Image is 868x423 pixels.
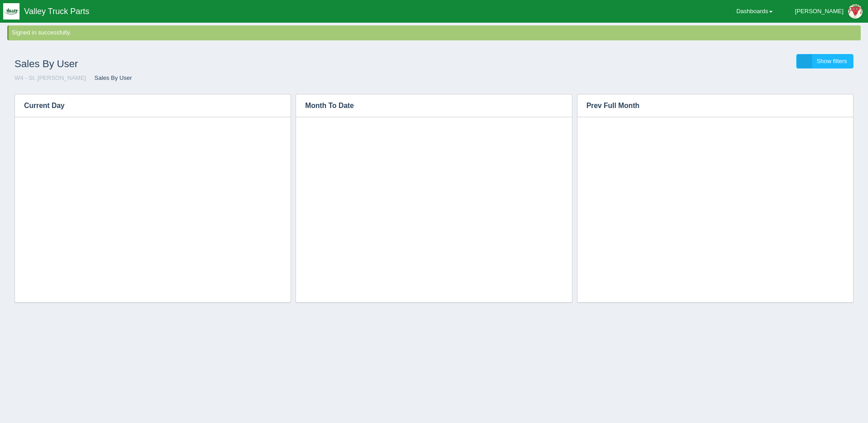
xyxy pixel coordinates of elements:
h3: Prev Full Month [577,94,839,117]
a: Show filters [796,54,853,69]
img: q1blfpkbivjhsugxdrfq.png [3,3,20,20]
h3: Month To Date [296,94,544,117]
li: Sales By User [88,74,132,83]
div: [PERSON_NAME] [795,2,843,20]
span: Valley Truck Parts [24,7,89,16]
img: Profile Picture [848,4,863,19]
span: Show filters [817,58,847,64]
div: Signed in successfully. [12,29,859,37]
h1: Sales By User [15,54,434,74]
a: W4 - St. [PERSON_NAME] [15,74,86,81]
h3: Current Day [15,94,277,117]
